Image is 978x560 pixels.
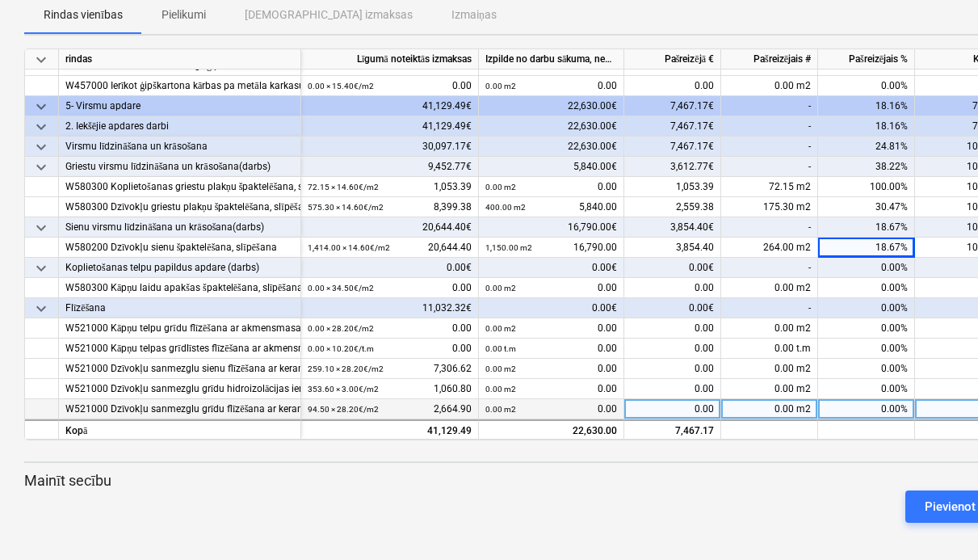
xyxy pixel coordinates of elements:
div: Pašreizējais # [721,49,818,69]
div: Koplietošanas telpu papildus apdare (darbs) [65,258,294,278]
div: W521000 Dzīvokļu sanmezglu grīdu hidroizolācijas ierīkošana (darbs) [65,379,294,399]
div: 11,032.32€ [301,298,479,318]
div: 0.00% [818,339,915,359]
div: 22,630.00€ [479,96,624,116]
div: - [721,137,818,157]
div: 18.67% [818,238,915,258]
small: 259.10 × 28.20€ / m2 [308,364,384,373]
div: 41,129.49 [308,421,472,441]
small: 575.30 × 14.60€ / m2 [308,203,384,212]
div: 1,060.80 [308,379,472,399]
small: 0.00 m2 [485,385,516,394]
div: 0.00 [624,379,721,399]
div: 22,630.00€ [479,137,624,157]
div: Virsmu līdzināšana un krāsošana [65,137,294,157]
span: keyboard_arrow_down [31,259,51,278]
div: 41,129.49€ [301,116,479,137]
p: Rindas vienības [44,6,123,23]
div: 0.00 [308,76,472,96]
div: 0.00 [624,339,721,359]
div: 0.00 m2 [721,399,818,419]
div: 72.15 m2 [721,177,818,197]
div: 0.00€ [624,298,721,318]
div: 7,306.62 [308,359,472,379]
div: 22,630.00 [485,421,617,441]
small: 0.00 × 15.40€ / m2 [308,82,374,91]
div: 3,854.40€ [624,217,721,238]
small: 72.15 × 14.60€ / m2 [308,183,379,192]
div: - [721,116,818,137]
div: 0.00 [624,359,721,379]
div: 0.00% [818,359,915,379]
div: Kopā [59,419,301,440]
div: 0.00% [818,76,915,96]
div: 30,097.17€ [301,137,479,157]
div: 7,467.17€ [624,116,721,137]
div: 18.16% [818,116,915,137]
div: 0.00 [624,399,721,419]
div: 20,644.40 [308,238,472,258]
div: 0.00€ [479,258,624,278]
div: 100.00% [818,177,915,197]
span: keyboard_arrow_down [31,117,51,137]
div: 0.00 [485,76,617,96]
div: 0.00% [818,258,915,278]
span: keyboard_arrow_down [31,299,51,318]
div: 0.00 [624,76,721,96]
small: 0.00 m2 [485,284,516,293]
small: 0.00 t.m [485,344,516,353]
div: - [721,217,818,238]
div: 0.00 m2 [721,76,818,96]
div: 0.00 [485,177,617,197]
div: 38.22% [818,157,915,177]
div: 0.00 [485,339,617,359]
small: 0.00 m2 [485,364,516,373]
div: 0.00€ [301,258,479,278]
small: 94.50 × 28.20€ / m2 [308,405,379,414]
span: keyboard_arrow_down [31,97,51,116]
div: 20,644.40€ [301,217,479,238]
small: 0.00 m2 [485,324,516,333]
small: 353.60 × 3.00€ / m2 [308,385,379,394]
div: 7,467.17€ [624,137,721,157]
div: 0.00 m2 [721,318,818,339]
div: Līgumā noteiktās izmaksas [301,49,479,69]
div: 0.00 [485,359,617,379]
div: W521000 Kāpņu telpas grīdlīstes flīzēšana ar akmensmasas flīzēm(darbs) [65,339,294,359]
small: 0.00 × 34.50€ / m2 [308,284,374,293]
small: 0.00 × 10.20€ / t.m [308,344,374,353]
div: Sienu virsmu līdzināšana un krāsošana(darbs) [65,217,294,238]
div: W457000 Ierīkot ģipškartona kārbas pa metāla karkasu, ventilācijas tīkliem (vert. Un horiz.daļas) [65,76,294,96]
span: keyboard_arrow_down [31,50,51,69]
div: 0.00 [624,318,721,339]
div: W521000 Kāpņu telpu grīdu flīzēšana ar akmensmasas flīzēm (darbs) [65,318,294,339]
div: 18.16% [818,96,915,116]
div: 2,664.90 [308,399,472,419]
div: 9,452.77€ [301,157,479,177]
div: 5- Virsmu apdare [65,96,294,116]
div: 8,399.38 [308,197,472,217]
div: 0.00 [624,278,721,298]
div: 16,790.00 [485,238,617,258]
div: 1,053.39 [308,177,472,197]
div: 0.00 [308,339,472,359]
div: W580300 Kāpņu laidu apakšas špaktelēšana, slīpēšana, gruntēšana, krāsošana 2 kārtās no sastatnēm [65,278,294,298]
div: 0.00% [818,298,915,318]
div: 0.00€ [624,258,721,278]
small: 0.00 m2 [485,183,516,192]
div: 3,854.40 [624,238,721,258]
div: 0.00 m2 [721,379,818,399]
div: 0.00 [308,318,472,339]
div: 24.81% [818,137,915,157]
div: Izpilde no darbu sākuma, neskaitot kārtējā mēneša izpildi [479,49,624,69]
div: rindas [59,49,301,69]
div: 5,840.00 [485,197,617,217]
div: 0.00 m2 [721,359,818,379]
div: 0.00% [818,278,915,298]
div: 0.00 [308,278,472,298]
div: 2. Iekšējie apdares darbi [65,116,294,137]
div: - [721,258,818,278]
div: 7,467.17€ [624,96,721,116]
div: 0.00 t.m [721,339,818,359]
small: 400.00 m2 [485,203,526,212]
